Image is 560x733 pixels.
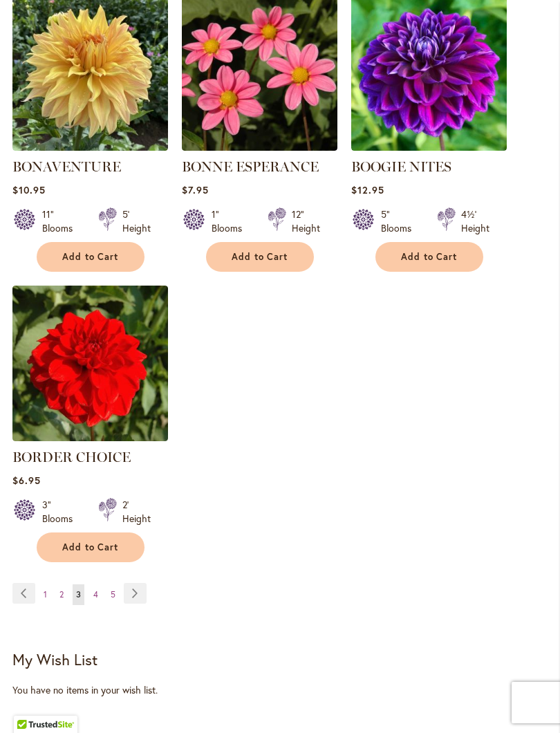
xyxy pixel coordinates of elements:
[351,158,451,175] a: BOOGIE NITES
[37,532,144,562] button: Add to Cart
[381,207,420,235] div: 5" Blooms
[182,140,337,154] a: BONNE ESPERANCE
[212,207,251,235] div: 1" Blooms
[12,649,97,669] strong: My Wish List
[12,183,46,196] span: $10.95
[56,584,67,605] a: 2
[76,589,81,600] span: 3
[12,286,168,441] img: BORDER CHOICE
[182,183,209,196] span: $7.95
[93,589,98,600] span: 4
[59,589,64,600] span: 2
[111,589,115,600] span: 5
[12,140,168,154] a: Bonaventure
[401,251,458,263] span: Add to Cart
[12,449,131,465] a: BORDER CHOICE
[12,431,168,444] a: BORDER CHOICE
[12,158,121,175] a: BONAVENTURE
[62,541,119,553] span: Add to Cart
[351,183,384,196] span: $12.95
[62,251,119,263] span: Add to Cart
[232,251,288,263] span: Add to Cart
[107,584,119,605] a: 5
[90,584,102,605] a: 4
[42,207,82,235] div: 11" Blooms
[206,242,314,272] button: Add to Cart
[122,498,151,526] div: 2' Height
[351,140,507,154] a: BOOGIE NITES
[10,684,49,723] iframe: Launch Accessibility Center
[461,207,489,235] div: 4½' Height
[40,584,50,605] a: 1
[42,498,82,526] div: 3" Blooms
[12,683,548,697] div: You have no items in your wish list.
[122,207,151,235] div: 5' Height
[182,158,319,175] a: BONNE ESPERANCE
[37,242,144,272] button: Add to Cart
[12,474,41,487] span: $6.95
[292,207,320,235] div: 12" Height
[44,589,47,600] span: 1
[375,242,483,272] button: Add to Cart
